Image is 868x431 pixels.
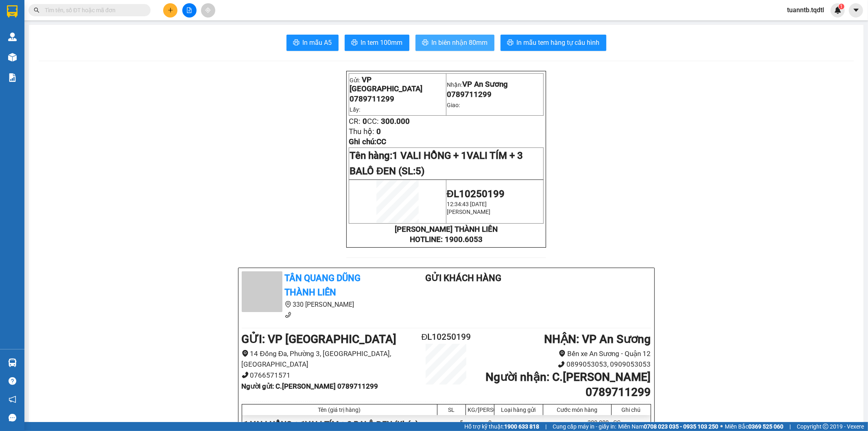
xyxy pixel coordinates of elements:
[781,5,831,15] span: tuanntb.tqdtl
[614,407,649,413] div: Ghi chú
[410,235,483,244] strong: HOTLINE: 1900.6053
[285,273,361,297] b: Tân Quang Dũng Thành Liên
[8,358,17,367] img: warehouse-icon
[350,106,360,113] span: Lấy:
[725,422,783,431] span: Miền Bắc
[644,423,718,430] strong: 0708 023 035 - 0935 103 250
[293,39,300,47] span: printer
[168,7,173,13] span: plus
[480,359,651,370] li: 0899053053, 0909053053
[285,312,291,318] span: phone
[485,370,651,398] b: Người nhận : C.[PERSON_NAME] 0789711299
[242,382,378,390] b: Người gửi : C.[PERSON_NAME] 0789711299
[849,3,863,18] button: caret-down
[507,39,514,47] span: printer
[496,407,541,413] div: Loại hàng gửi
[447,201,487,207] span: 12:34:43 [DATE]
[350,75,422,93] span: VP [GEOGRAPHIC_DATA]
[468,407,492,413] div: KG/[PERSON_NAME]
[853,7,860,14] span: caret-down
[545,407,609,413] div: Cước món hàng
[462,80,508,89] span: VP An Sương
[447,209,490,215] span: [PERSON_NAME]
[376,137,386,146] span: CC
[504,423,539,430] strong: 1900 633 818
[834,7,842,14] img: icon-new-feature
[350,75,446,93] p: Gửi:
[9,414,16,422] span: message
[447,80,543,89] p: Nhận:
[425,273,501,283] b: Gửi khách hàng
[242,299,393,310] li: 330 [PERSON_NAME]
[345,35,409,51] button: printerIn tem 100mm
[464,422,539,431] span: Hỗ trợ kỹ thuật:
[447,102,460,108] span: Giao:
[720,425,723,428] span: ⚪️
[9,377,16,385] span: question-circle
[558,361,565,368] span: phone
[823,424,829,429] span: copyright
[242,348,412,370] li: 14 Đống Đa, Phường 3, [GEOGRAPHIC_DATA], [GEOGRAPHIC_DATA]
[303,37,332,48] span: In mẫu A5
[367,117,379,126] span: CC:
[201,3,215,18] button: aim
[839,4,844,9] sup: 1
[480,348,651,359] li: Bến xe An Sương - Quận 12
[432,37,488,48] span: In biên nhận 80mm
[349,127,374,136] span: Thu hộ:
[447,90,492,99] span: 0789711299
[439,407,464,413] div: SL
[748,423,783,430] strong: 0369 525 060
[363,117,367,126] span: 0
[350,95,394,103] span: 0789711299
[412,330,481,344] h2: ĐL10250199
[415,35,494,51] button: printerIn biên nhận 80mm
[545,422,547,431] span: |
[544,332,651,346] b: NHẬN : VP An Sương
[286,35,339,51] button: printerIn mẫu A5
[789,422,791,431] span: |
[242,370,412,381] li: 0766571571
[447,188,505,200] span: ĐL10250199
[182,3,197,18] button: file-add
[163,3,177,18] button: plus
[8,53,17,62] img: warehouse-icon
[559,350,566,357] span: environment
[242,350,249,357] span: environment
[351,39,358,47] span: printer
[517,37,600,48] span: In mẫu tem hàng tự cấu hình
[285,301,291,308] span: environment
[350,150,523,177] span: 1 VALI HỒNG + 1VALI TÍM + 3 BALÔ ĐEN (SL:
[244,407,435,413] div: Tên (giá trị hàng)
[840,4,843,9] span: 1
[395,225,498,234] strong: [PERSON_NAME] THÀNH LIÊN
[349,137,386,146] span: Ghi chú:
[618,422,718,431] span: Miền Nam
[242,332,397,346] b: GỬI : VP [GEOGRAPHIC_DATA]
[422,39,429,47] span: printer
[7,5,17,18] img: logo-vxr
[45,6,141,15] input: Tìm tên, số ĐT hoặc mã đơn
[381,117,410,126] span: 300.000
[9,396,16,403] span: notification
[205,7,211,13] span: aim
[34,7,39,13] span: search
[501,35,606,51] button: printerIn mẫu tem hàng tự cấu hình
[8,73,17,82] img: solution-icon
[186,7,192,13] span: file-add
[349,117,361,126] span: CR:
[361,37,403,48] span: In tem 100mm
[376,127,381,136] span: 0
[242,372,249,378] span: phone
[553,422,616,431] span: Cung cấp máy in - giấy in:
[415,165,424,177] span: 5)
[350,150,523,177] span: Tên hàng:
[8,33,17,41] img: warehouse-icon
